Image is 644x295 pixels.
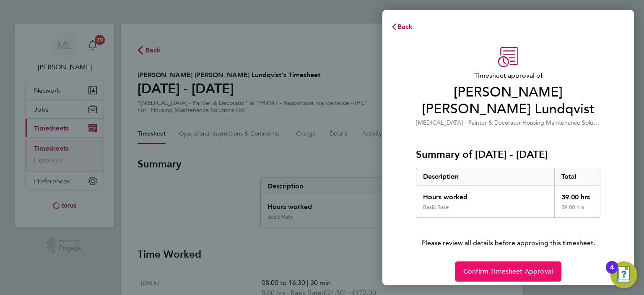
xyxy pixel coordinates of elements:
span: · [521,119,522,126]
div: 4 [610,267,614,278]
div: Basic Rate [423,204,449,211]
button: Open Resource Center, 4 new notifications [610,261,637,288]
h3: Summary of [DATE] - [DATE] [416,148,600,161]
button: Back [382,18,421,35]
span: Confirm Timesheet Approval [463,267,553,276]
span: Timesheet approval of [416,70,600,81]
button: Confirm Timesheet Approval [455,261,561,282]
span: Back [397,23,413,31]
div: Summary of 18 - 24 Aug 2025 [416,168,600,218]
div: 39.00 hrs [554,185,600,204]
span: Housing Maintenance Solutions Ltd [522,118,616,126]
span: [PERSON_NAME] [PERSON_NAME] Lundqvist [416,84,600,117]
div: Description [416,168,554,185]
div: Total [554,168,600,185]
span: [MEDICAL_DATA] - Painter & Decorator [416,119,521,126]
div: 39.00 hrs [554,204,600,217]
p: Please review all details before approving this timesheet. [406,218,610,248]
div: Hours worked [416,185,554,204]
